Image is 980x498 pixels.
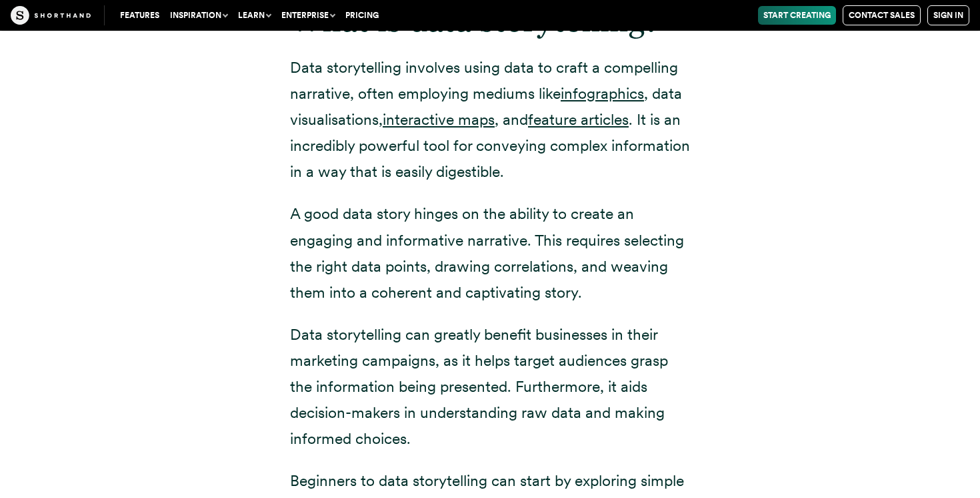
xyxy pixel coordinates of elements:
a: Contact Sales [843,5,921,25]
button: Enterprise [276,6,340,25]
img: The Craft [11,6,91,25]
a: interactive maps [383,110,495,129]
a: Sign in [927,5,969,25]
a: Start Creating [758,6,836,25]
button: Learn [233,6,276,25]
p: Data storytelling can greatly benefit businesses in their marketing campaigns, as it helps target... [290,322,690,452]
a: Features [115,6,165,25]
button: Inspiration [165,6,233,25]
a: Pricing [340,6,384,25]
p: A good data story hinges on the ability to create an engaging and informative narrative. This req... [290,201,690,305]
p: Data storytelling involves using data to craft a compelling narrative, often employing mediums li... [290,55,690,185]
a: infographics [561,84,644,103]
a: feature articles [528,110,629,129]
